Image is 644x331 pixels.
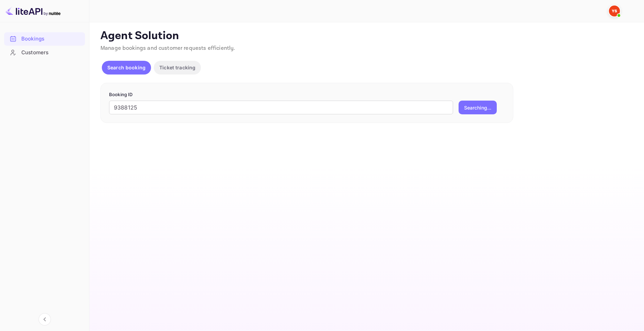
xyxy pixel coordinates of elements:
a: Bookings [4,32,85,45]
a: Customers [4,46,85,59]
p: Booking ID [109,91,505,98]
div: Customers [21,49,82,57]
span: Manage bookings and customer requests efficiently. [100,45,235,52]
p: Agent Solution [100,29,632,43]
div: Bookings [21,35,82,43]
p: Ticket tracking [159,64,195,71]
img: Yandex Support [609,5,620,16]
button: Collapse navigation [39,313,51,326]
input: Enter Booking ID (e.g., 63782194) [109,101,453,114]
img: LiteAPI logo [6,5,61,16]
button: Searching... [459,101,497,114]
div: Bookings [4,32,85,46]
div: Customers [4,46,85,59]
p: Search booking [107,64,146,71]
